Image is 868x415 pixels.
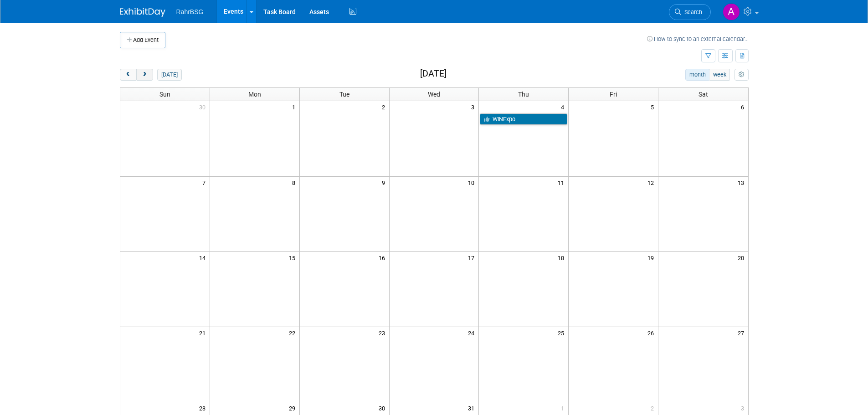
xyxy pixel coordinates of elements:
button: myCustomButton [734,69,748,81]
span: 10 [467,177,478,188]
span: 31 [467,402,478,414]
button: month [685,69,709,81]
span: Sun [159,91,170,98]
span: 14 [198,252,210,263]
span: 1 [291,101,299,113]
span: 26 [647,327,658,338]
span: 20 [737,252,748,263]
span: 24 [467,327,478,338]
span: 18 [557,252,568,263]
button: week [709,69,730,81]
span: 17 [467,252,478,263]
a: Search [669,4,711,20]
span: 27 [737,327,748,338]
span: 7 [201,177,210,188]
span: Sat [699,91,708,98]
span: 15 [288,252,299,263]
span: Thu [518,91,529,98]
span: RahrBSG [176,8,204,15]
i: Personalize Calendar [739,72,745,78]
span: Mon [248,91,261,98]
span: 9 [381,177,389,188]
span: 13 [737,177,748,188]
button: [DATE] [157,69,181,81]
img: ExhibitDay [120,8,165,17]
span: 23 [378,327,389,338]
span: 25 [557,327,568,338]
span: 3 [740,402,748,414]
button: next [136,69,153,81]
span: 29 [288,402,299,414]
span: 19 [647,252,658,263]
span: Fri [610,91,617,98]
img: Ashley Grotewold [723,3,740,20]
span: 6 [740,101,748,113]
span: 8 [291,177,299,188]
a: WINExpo [480,113,567,125]
button: prev [120,69,137,81]
span: 5 [650,101,658,113]
span: 4 [560,101,568,113]
span: 11 [557,177,568,188]
span: 12 [647,177,658,188]
span: 3 [470,101,478,113]
span: Wed [428,91,440,98]
span: 28 [198,402,210,414]
span: 21 [198,327,210,338]
span: 30 [198,101,210,113]
span: Search [681,9,702,15]
span: 30 [378,402,389,414]
span: 2 [381,101,389,113]
a: How to sync to an external calendar... [647,36,749,42]
span: 1 [560,402,568,414]
span: 22 [288,327,299,338]
span: 16 [378,252,389,263]
button: Add Event [120,32,165,48]
span: Tue [339,91,349,98]
h2: [DATE] [420,69,447,79]
span: 2 [650,402,658,414]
